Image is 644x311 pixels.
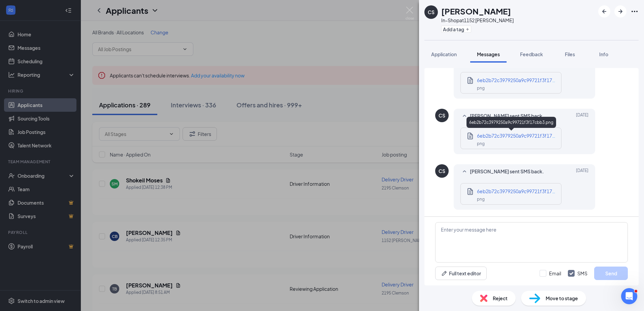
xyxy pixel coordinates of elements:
[616,7,624,15] svg: ArrowRight
[439,168,445,174] div: CS
[594,267,628,280] button: Send
[470,168,544,176] span: [PERSON_NAME] sent SMS back.
[477,133,574,139] span: 6eb2b72c3979250a9c99721f3f17cbb3.png
[466,76,558,89] a: Document6eb2b72c3979250a9c99721f3f17cbb3.pngpng
[460,112,469,120] svg: SmallChevronUp
[631,7,639,15] svg: Ellipses
[576,168,588,176] span: [DATE]
[546,295,578,302] span: Move to stage
[600,7,608,15] svg: ArrowLeftNew
[441,26,471,33] button: PlusAdd a tag
[621,288,637,304] iframe: Intercom live chat
[466,187,558,200] a: Document6eb2b72c3979250a9c99721f3f17cbb3.pngpng
[477,85,485,91] span: png
[576,112,588,120] span: [DATE]
[599,51,608,57] span: Info
[466,187,474,196] svg: Document
[477,51,500,57] span: Messages
[565,51,575,57] span: Files
[614,5,626,18] button: ArrowRight
[466,132,474,140] svg: Document
[460,168,469,176] svg: SmallChevronUp
[477,197,485,202] span: png
[431,51,457,57] span: Application
[441,5,511,17] h1: [PERSON_NAME]
[477,77,574,83] span: 6eb2b72c3979250a9c99721f3f17cbb3.png
[493,295,508,302] span: Reject
[477,141,485,146] span: png
[435,267,487,280] button: Full text editorPen
[520,51,543,57] span: Feedback
[439,112,445,119] div: CS
[441,17,514,24] div: In-Shop at 1152 [PERSON_NAME]
[428,9,434,15] div: CS
[470,112,544,120] span: [PERSON_NAME] sent SMS back.
[598,5,610,18] button: ArrowLeftNew
[466,132,558,145] a: Document6eb2b72c3979250a9c99721f3f17cbb3.pngpng
[466,76,474,84] svg: Document
[466,117,556,128] div: 6eb2b72c3979250a9c99721f3f17cbb3.png
[465,27,470,31] svg: Plus
[441,270,448,277] svg: Pen
[477,188,574,194] span: 6eb2b72c3979250a9c99721f3f17cbb3.png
